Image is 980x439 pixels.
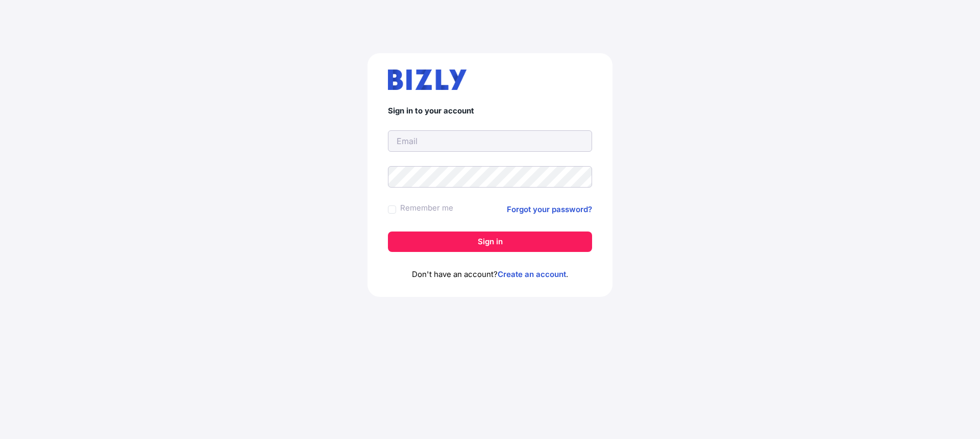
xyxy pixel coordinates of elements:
label: Remember me [400,202,453,214]
a: Forgot your password? [507,203,592,216]
h4: Sign in to your account [388,106,592,116]
a: Create an account [498,269,566,279]
input: Email [388,130,592,152]
img: bizly_logo.svg [388,70,467,90]
button: Sign in [388,232,592,252]
p: Don't have an account? . [388,268,592,281]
